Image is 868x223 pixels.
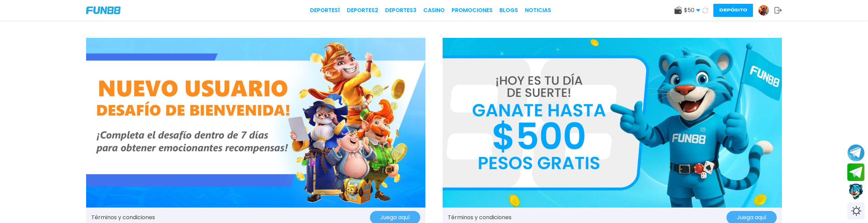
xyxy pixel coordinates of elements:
a: Deportes2 [347,6,378,14]
img: Promo Banner [86,38,425,208]
a: CASINO [423,6,445,14]
a: Avatar [758,5,774,16]
div: Switch theme [847,202,865,220]
img: Avatar [758,5,769,15]
img: Promo Banner [443,38,782,208]
a: Términos y condiciones [91,213,155,222]
span: $ 50 [684,6,700,14]
a: NOTICIAS [525,6,551,14]
a: Términos y condiciones [448,213,511,222]
button: Join telegram [847,163,865,181]
button: Depósito [713,4,753,17]
a: Deportes1 [310,6,340,14]
button: Contact customer service [847,183,865,201]
button: Join telegram channel [847,144,865,162]
a: BLOGS [499,6,518,14]
img: Company Logo [86,7,121,14]
a: Deportes3 [385,6,416,14]
a: Promociones [452,6,493,14]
